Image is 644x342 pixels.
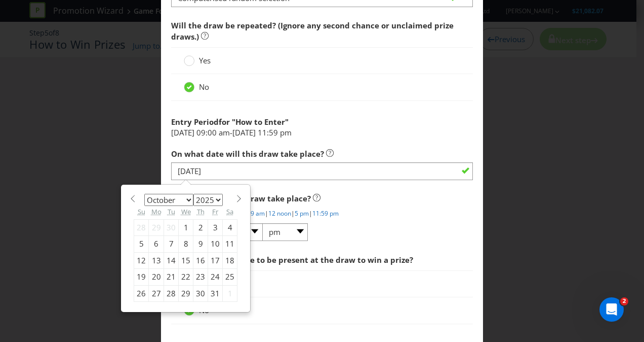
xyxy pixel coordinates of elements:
span: | [265,209,268,218]
div: 4 [223,219,237,235]
div: 30 [193,285,208,301]
span: No [199,82,209,92]
a: 9 am [251,209,265,218]
div: 28 [134,219,149,235]
abbr: Thursday [197,207,205,216]
div: 1 [179,219,193,235]
abbr: Friday [212,207,218,216]
div: 2 [193,219,208,235]
div: 16 [193,252,208,268]
span: Does the winner have to be present at the draw to win a prize? [171,255,413,265]
div: 7 [164,236,179,252]
abbr: Monday [151,207,162,216]
div: 31 [208,285,223,301]
div: 15 [179,252,193,268]
span: 2 [620,297,628,305]
span: [DATE] [232,127,256,138]
input: DD/MM/YYYY [171,162,473,180]
div: 27 [149,285,164,301]
div: 17 [208,252,223,268]
div: 21 [164,269,179,285]
abbr: Tuesday [168,207,175,216]
div: 3 [208,219,223,235]
abbr: Saturday [226,207,233,216]
span: On what date will this draw take place? [171,149,324,159]
div: 29 [149,219,164,235]
div: 24 [208,269,223,285]
iframe: Intercom live chat [599,297,624,322]
div: 1 [223,285,237,301]
abbr: Wednesday [181,207,191,216]
div: 14 [164,252,179,268]
span: 09:00 am [196,127,230,138]
div: 10 [208,236,223,252]
div: 22 [179,269,193,285]
div: 9 [193,236,208,252]
div: 30 [164,219,179,235]
span: | [291,209,295,218]
div: 12 [134,252,149,268]
div: 28 [164,285,179,301]
span: Yes [199,55,211,65]
a: 5 pm [295,209,309,218]
div: 8 [179,236,193,252]
div: 13 [149,252,164,268]
div: 26 [134,285,149,301]
div: 29 [179,285,193,301]
div: 18 [223,252,237,268]
div: 19 [134,269,149,285]
a: 11:59 pm [312,209,339,218]
abbr: Sunday [138,207,145,216]
div: 23 [193,269,208,285]
span: 11:59 pm [258,127,292,138]
span: for " [219,117,235,127]
div: 6 [149,236,164,252]
div: 11 [223,236,237,252]
a: 12 noon [268,209,291,218]
div: 5 [134,236,149,252]
div: 20 [149,269,164,285]
span: | [309,209,312,218]
span: Will the draw be repeated? (Ignore any second chance or unclaimed prize draws.) [171,20,454,41]
span: Entry Period [171,117,219,127]
span: How to Enter [235,117,285,127]
span: - [230,127,232,138]
span: " [285,117,289,127]
span: [DATE] [171,127,194,138]
div: 25 [223,269,237,285]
